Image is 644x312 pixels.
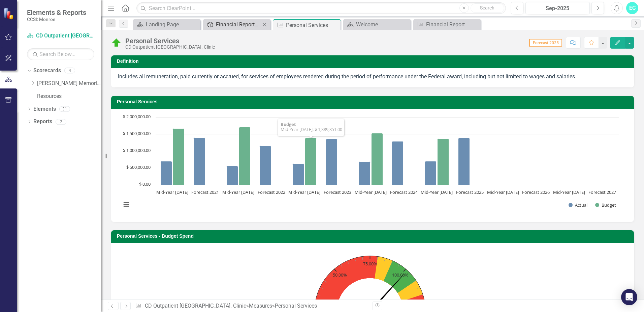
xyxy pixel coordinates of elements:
img: ClearPoint Strategy [3,8,15,20]
text: Forecast 2022 [258,189,285,195]
div: Chart. Highcharts interactive chart. [118,114,627,215]
a: Measures [249,303,272,309]
h3: Personal Services - Budget Spend [117,234,631,239]
path: Mid-Year 2024, 683,408. Actual. [359,161,371,185]
text: 75.00% [363,261,377,267]
text: Mid-Year [DATE] [553,189,585,195]
text: Forecast 2026 [522,189,550,195]
text: Forecast 2025 [456,189,484,195]
path: Mid-Year 2022, 552,345. Actual. [227,166,238,185]
text: $ 0.00 [139,181,151,187]
path: Forecast 2023, 1,352,167. Actual. [326,139,337,185]
div: Personal Services [125,37,215,45]
text: $ 2,000,000.00 [123,113,151,120]
button: Search [471,3,504,13]
h3: Definition [117,59,631,64]
a: Resources [37,93,101,100]
text: $ 500,000.00 [126,164,151,170]
path: Forecast 2022, 1,157,750. Actual. [260,146,271,185]
div: 2 [56,119,66,125]
span: Forecast 2025 [529,39,562,47]
img: On Target [111,37,122,48]
text: Forecast 2027 [588,189,616,195]
a: CD Outpatient [GEOGRAPHIC_DATA]. Clinic [27,32,94,40]
a: Landing Page [135,20,199,29]
a: [PERSON_NAME] Memorial Institute, Inc. [37,80,101,87]
text: 50.00% [333,272,347,278]
div: CD Outpatient [GEOGRAPHIC_DATA]. Clinic [125,45,215,50]
div: 4 [64,68,75,74]
input: Search Below... [27,48,94,60]
text: Mid-Year [DATE] [487,189,519,195]
text: 100.00% [392,272,409,278]
div: Includes all remuneration, paid currently or accrued, for services of employees rendered during t... [118,73,627,81]
button: Sep-2025 [525,2,590,14]
span: Elements & Reports [27,8,86,17]
text: Forecast 2021 [191,189,219,195]
svg: Interactive chart [118,114,622,215]
div: Welcome [356,20,409,29]
button: View chart menu, Chart [122,200,131,209]
a: Scorecards [33,67,61,75]
div: Personal Services [286,21,339,29]
path: Forecast 2021, 1,392,787. Actual. [194,137,205,185]
path: Mid-Year 2023, 1,389,351. Budget. [305,138,317,185]
path: Forecast 2024, 1,288,000. Actual. [392,141,404,185]
div: Financial Report [426,20,479,29]
div: Personal Services [275,303,317,309]
text: Mid-Year [DATE] [222,189,254,195]
a: Elements [33,105,56,113]
div: 31 [59,106,70,112]
path: Mid-Year 2023, 624,034. Actual. [293,163,304,185]
span: Search [480,5,494,10]
a: Financial Report Tracker [205,20,260,29]
g: Budget, bar series 2 of 2 with 14 bars. [173,117,603,185]
text: $ 1,500,000.00 [123,130,151,136]
a: CD Outpatient [GEOGRAPHIC_DATA]. Clinic [145,303,246,309]
button: Show Budget [595,202,616,208]
text: Mid-Year [DATE] [156,189,188,195]
div: Sep-2025 [528,4,587,12]
a: Welcome [345,20,409,29]
button: Show Actual [569,202,587,208]
text: Forecast 2024 [390,189,418,195]
a: Reports [33,118,52,126]
input: Search ClearPoint... [136,2,506,14]
button: EC [626,2,638,14]
h3: Personal Services [117,99,631,104]
path: Mid-Year 2021, 1,670,000. Budget. [173,128,184,185]
div: Open Intercom Messenger [621,289,637,305]
text: Mid-Year [DATE] [421,189,453,195]
small: CCSI: Monroe [27,17,86,22]
path: Mid-Year 2024, 1,527,797. Budget. [372,133,383,185]
path: Mid-Year 2022, 1,703,470. Budget. [239,127,251,185]
div: Financial Report Tracker [216,20,260,29]
path: Mid-Year 2025, 1,365,436. Budget. [438,138,449,185]
a: Financial Report [415,20,479,29]
div: » » [135,302,367,310]
text: $ 1,000,000.00 [123,147,151,153]
path: Mid-Year 2025, 699,825. Actual. [425,161,437,185]
text: Forecast 2023 [324,189,351,195]
path: Mid-Year 2021, 691,124.52. Actual. [161,161,172,185]
path: Forecast 2025, 1,385,000. Actual. [458,138,470,185]
text: Mid-Year [DATE] [288,189,320,195]
div: Landing Page [146,20,199,29]
text: Mid-Year [DATE] [355,189,387,195]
